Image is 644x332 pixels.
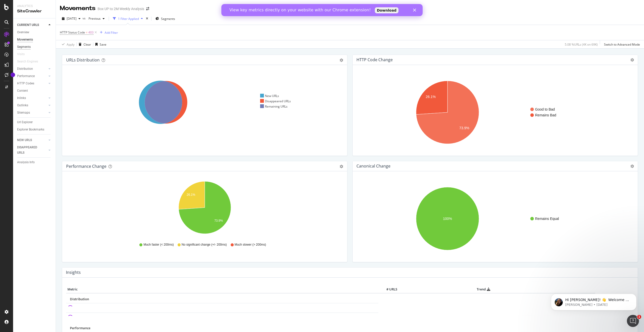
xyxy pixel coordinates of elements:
[87,15,107,23] button: Previous
[145,16,149,21] div: times
[87,16,101,21] span: Previous
[637,315,641,319] span: 1
[86,30,88,35] span: =
[443,217,452,221] text: 100%
[17,44,52,50] a: Segments
[17,22,39,28] div: CURRENT URLS
[100,42,106,47] div: Save
[93,40,106,48] button: Save
[565,42,598,47] div: 5.08 % URLs ( 4K on 69K )
[543,283,644,318] iframe: Intercom notifications message
[17,52,30,57] a: Visits
[260,94,279,98] div: New URLs
[67,16,76,21] span: 2025 Sep. 28th
[630,164,634,168] i: Options
[340,165,343,168] div: gear
[17,145,47,155] a: DISAPPEARED URLS
[17,59,38,64] div: Search Engines
[535,113,556,117] text: Remains Bad
[17,110,30,115] div: Sitemaps
[17,103,28,108] div: Outlinks
[535,217,559,221] text: Remains Equal
[118,17,139,21] div: 1 Filter Applied
[66,286,378,293] th: Metric
[22,19,87,24] p: Message from Laura, sent 52w ago
[398,286,569,293] th: Trend
[98,6,144,11] div: Box UP to 2M Weekly Analysis
[17,59,43,64] a: Search Engines
[70,326,90,330] span: Performance
[153,15,177,23] button: Segments
[22,15,87,44] span: Hi [PERSON_NAME]! 👋 Welcome to Botify chat support! Have a question? Reply to this message and ou...
[17,145,43,155] div: DISAPPEARED URLS
[66,179,343,238] svg: A chart.
[214,219,223,222] text: 73.9%
[17,74,47,79] a: Performance
[161,17,175,21] span: Segments
[17,88,52,93] a: Content
[604,42,640,47] div: Switch to Advanced Mode
[77,40,91,48] button: Clear
[143,243,174,247] span: Much faster (< 200ms)
[357,179,634,258] svg: A chart.
[17,110,47,115] a: Sitemaps
[426,95,436,99] text: 26.1%
[17,8,52,14] div: SiteCrawler
[17,37,52,42] a: Movements
[17,52,25,57] div: Visits
[66,57,100,62] div: URLs Distribution
[66,269,81,276] h4: Insights
[17,22,47,28] a: CURRENT URLS
[17,74,35,79] div: Performance
[17,37,33,42] div: Movements
[17,127,44,132] div: Explorer Bookmarks
[235,243,266,247] span: Much slower (> 200ms)
[378,286,398,293] th: # URLS
[182,243,227,247] span: No significant change (+/- 200ms)
[221,4,423,16] iframe: Intercom live chat banner
[17,66,33,72] div: Distribution
[98,29,118,36] button: Add Filter
[105,30,118,35] div: Add Filter
[356,56,393,63] h4: HTTP Code Change
[260,99,291,103] div: Disappeared URLs
[60,4,96,13] div: Movements
[111,15,145,23] button: 1 Filter Applied
[627,315,639,327] iframe: Intercom live chat
[17,95,26,101] div: Inlinks
[187,193,195,196] text: 26.1%
[17,138,47,143] a: NEW URLS
[60,15,83,23] button: [DATE]
[17,138,32,143] div: NEW URLS
[11,73,15,77] div: Tooltip anchor
[70,297,89,301] span: Distribution
[340,58,343,62] div: gear
[67,42,74,47] div: Apply
[17,81,47,86] a: HTTP Codes
[17,127,52,132] a: Explorer Bookmarks
[84,42,91,47] div: Clear
[630,58,634,62] i: Options
[83,16,87,20] span: vs
[17,95,47,101] a: Inlinks
[357,73,634,152] svg: A chart.
[17,160,35,165] div: Analysis Info
[260,104,288,109] div: Remaining URLs
[88,29,94,36] span: 403
[17,4,52,8] div: Analytics
[17,120,33,125] div: Url Explorer
[60,40,74,48] button: Apply
[17,103,47,108] a: Outlinks
[17,160,52,165] a: Analysis Info
[602,40,640,48] button: Switch to Advanced Mode
[17,44,31,50] div: Segments
[17,88,28,93] div: Content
